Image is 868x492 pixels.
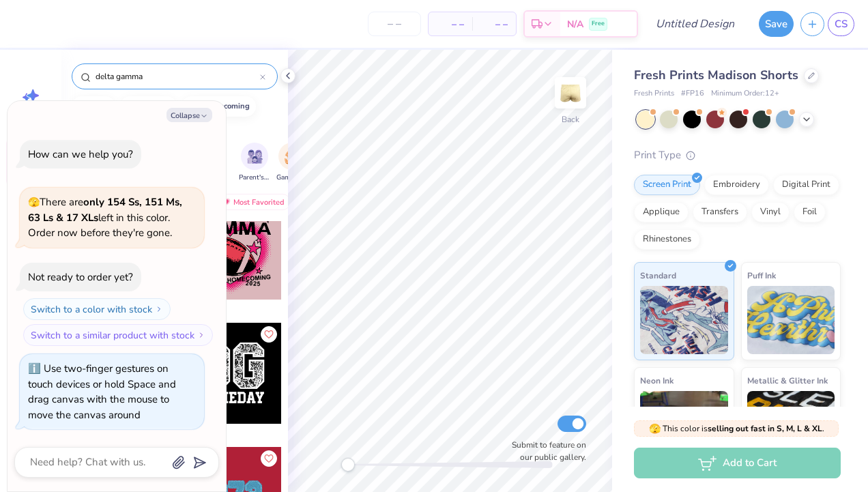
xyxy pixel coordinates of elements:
[261,450,277,467] button: Like
[437,17,464,31] span: – –
[155,305,163,313] img: Switch to a color with stock
[640,268,676,283] span: Standard
[747,391,835,459] img: Metallic & Glitter Ink
[276,143,308,183] button: filter button
[28,195,182,240] span: There are left in this color. Order now before they're gone.
[28,362,176,422] div: Use two-finger gestures on touch devices or hold Space and drag canvas with the mouse to move the...
[28,195,182,225] strong: only 154 Ss, 151 Ms, 63 Ls & 17 XLs
[708,423,822,434] strong: selling out fast in S, M, L & XL
[239,173,270,183] span: Parent's Weekend
[368,12,421,36] input: – –
[634,67,798,83] span: Fresh Prints Madison Shorts
[239,143,270,183] button: filter button
[214,194,291,210] div: Most Favorited
[285,149,300,164] img: Game Day Image
[276,143,308,183] div: filter for Game Day
[634,88,674,100] span: Fresh Prints
[567,17,583,31] span: N/A
[94,70,260,83] input: Try "Alpha"
[634,147,841,163] div: Print Type
[203,102,250,110] div: homecoming
[23,324,213,346] button: Switch to a similar product with stock
[182,96,256,117] button: homecoming
[120,96,177,117] button: football
[649,422,824,435] span: This color is .
[747,286,835,354] img: Puff Ink
[649,422,661,435] span: 🫣
[773,175,839,195] div: Digital Print
[835,16,848,32] span: CS
[72,96,115,117] button: bear
[557,79,584,106] img: Back
[751,202,790,222] div: Vinyl
[480,17,508,31] span: – –
[28,147,133,161] div: How can we help you?
[681,88,704,100] span: # FP16
[634,202,689,222] div: Applique
[693,202,747,222] div: Transfers
[28,196,40,209] span: 🫣
[634,229,700,250] div: Rhinestones
[276,173,308,183] span: Game Day
[28,270,133,284] div: Not ready to order yet?
[640,373,674,388] span: Neon Ink
[239,143,270,183] div: filter for Parent's Weekend
[504,439,586,463] label: Submit to feature on our public gallery.
[592,19,605,29] span: Free
[261,326,277,343] button: Like
[197,331,205,339] img: Switch to a similar product with stock
[562,113,579,126] div: Back
[711,88,779,100] span: Minimum Order: 12 +
[341,458,355,472] div: Accessibility label
[828,12,854,36] a: CS
[704,175,769,195] div: Embroidery
[645,10,745,38] input: Untitled Design
[747,373,828,388] span: Metallic & Glitter Ink
[167,108,212,122] button: Collapse
[794,202,826,222] div: Foil
[23,298,171,320] button: Switch to a color with stock
[247,149,263,164] img: Parent's Weekend Image
[747,268,776,283] span: Puff Ink
[640,286,728,354] img: Standard
[640,391,728,459] img: Neon Ink
[634,175,700,195] div: Screen Print
[759,11,794,37] button: Save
